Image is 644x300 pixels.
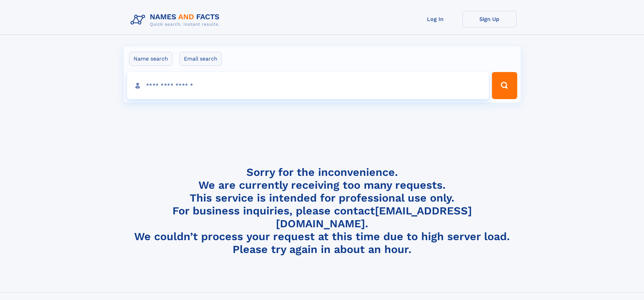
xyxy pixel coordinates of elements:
[462,11,517,27] a: Sign Up
[180,52,222,66] label: Email search
[127,72,489,99] input: search input
[128,166,517,256] h4: Sorry for the inconvenience. We are currently receiving too many requests. This service is intend...
[492,72,517,99] button: Search Button
[408,11,462,27] a: Log In
[276,204,472,230] a: [EMAIL_ADDRESS][DOMAIN_NAME]
[128,11,225,29] img: Logo Names and Facts
[129,52,172,66] label: Name search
